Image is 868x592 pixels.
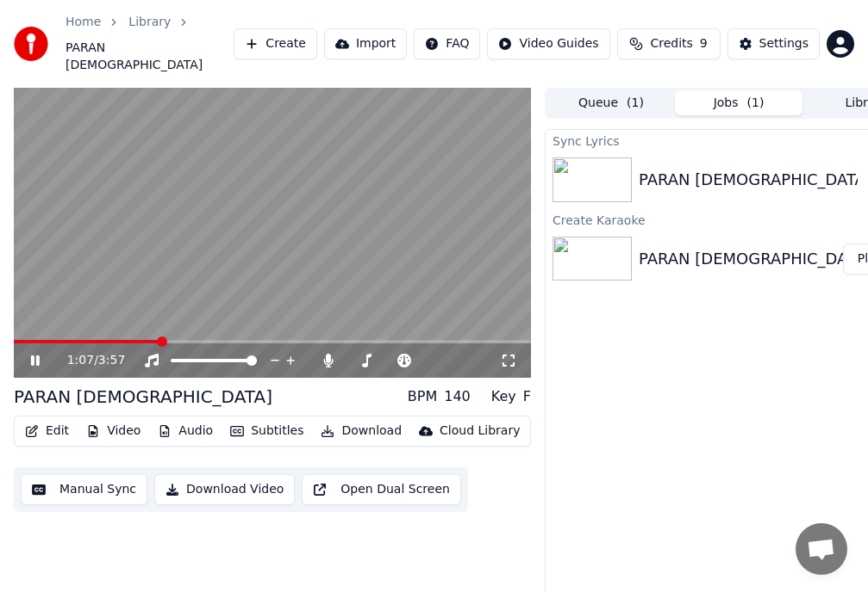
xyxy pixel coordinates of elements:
[14,27,48,61] img: youka
[324,28,407,59] button: Import
[408,386,437,407] div: BPM
[627,95,644,112] span: ( 1 )
[18,419,76,443] button: Edit
[21,474,147,505] button: Manual Sync
[302,474,461,505] button: Open Dual Screen
[79,419,147,443] button: Video
[128,14,171,31] a: Library
[98,352,125,369] span: 3:57
[491,386,516,407] div: Key
[796,523,847,575] a: Open chat
[700,35,708,52] span: 9
[759,35,809,52] div: Settings
[154,474,295,505] button: Download Video
[414,28,480,59] button: FAQ
[675,90,802,115] button: Jobs
[617,28,721,59] button: Credits9
[650,35,692,52] span: Credits
[151,419,220,443] button: Audio
[66,14,234,74] nav: breadcrumb
[747,95,765,112] span: ( 1 )
[727,28,820,59] button: Settings
[314,419,409,443] button: Download
[223,419,310,443] button: Subtitles
[444,386,471,407] div: 140
[487,28,609,59] button: Video Guides
[67,352,94,369] span: 1:07
[66,14,101,31] a: Home
[66,40,234,74] span: PARAN [DEMOGRAPHIC_DATA]
[67,352,109,369] div: /
[547,90,675,115] button: Queue
[440,422,520,440] div: Cloud Library
[523,386,531,407] div: F
[14,385,272,409] div: PARAN [DEMOGRAPHIC_DATA]
[234,28,317,59] button: Create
